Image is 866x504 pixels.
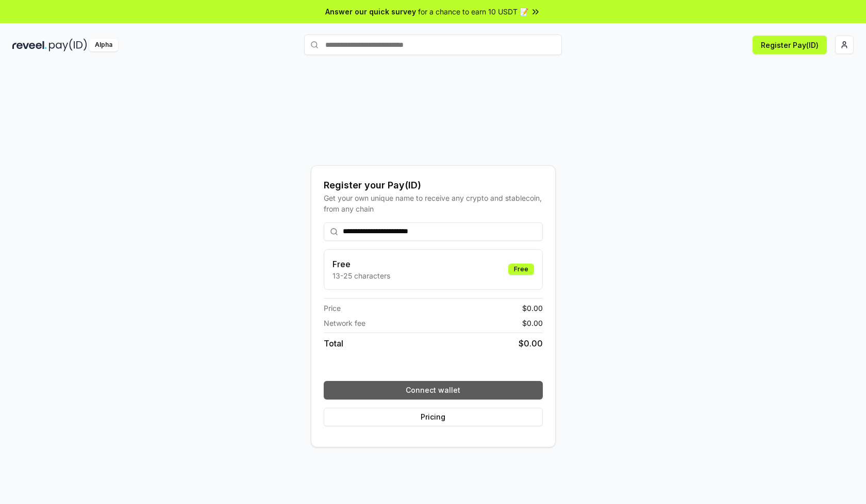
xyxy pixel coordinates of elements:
div: Alpha [89,39,118,51]
h3: Free [332,258,390,270]
span: Answer our quick survey [325,6,416,17]
div: Free [508,264,534,275]
div: Register your Pay(ID) [324,178,543,193]
img: pay_id [49,39,87,51]
span: Network fee [324,318,365,328]
button: Connect wallet [324,381,543,399]
button: Register Pay(ID) [753,36,827,54]
span: $ 0.00 [522,318,543,328]
button: Pricing [324,408,543,426]
span: $ 0.00 [522,303,543,314]
span: for a chance to earn 10 USDT 📝 [418,6,528,17]
span: Price [324,303,341,314]
img: reveel_dark [12,39,47,51]
span: Total [324,337,343,350]
div: Get your own unique name to receive any crypto and stablecoin, from any chain [324,193,543,214]
p: 13-25 characters [332,270,390,281]
span: $ 0.00 [519,337,543,350]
